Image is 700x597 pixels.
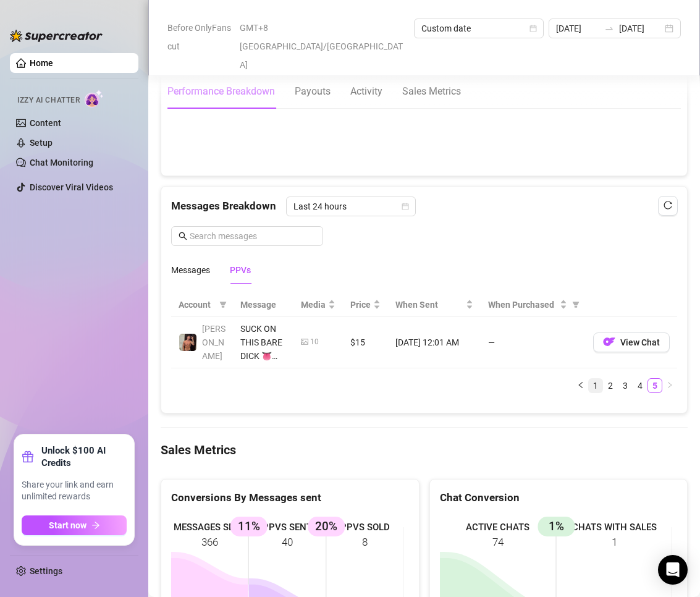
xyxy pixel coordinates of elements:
li: 4 [633,378,647,393]
a: OFView Chat [593,340,670,350]
span: calendar [402,203,409,210]
input: Start date [556,22,599,35]
span: Media [301,298,326,311]
a: Setup [30,138,53,148]
a: Chat Monitoring [30,158,93,167]
div: Activity [350,84,382,99]
span: swap-right [604,23,614,33]
img: Zach [179,334,196,351]
a: 4 [633,379,647,392]
a: Discover Viral Videos [30,182,113,192]
div: Performance Breakdown [167,84,275,99]
li: Previous Page [573,378,588,393]
button: right [662,378,677,393]
li: 1 [588,378,603,393]
div: SUCK ON THIS BARE DICK 👅💦 my balls are full as fuck and need some draining 😏 help me out? [240,322,286,363]
span: Before OnlyFans cut [167,19,232,56]
img: logo-BBDzfeDw.svg [10,30,103,42]
span: Custom date [421,19,536,38]
span: filter [217,295,229,314]
span: filter [572,301,580,308]
span: search [179,232,187,240]
div: Payouts [295,84,331,99]
span: to [604,23,614,33]
td: $15 [343,317,388,368]
img: AI Chatter [85,90,104,108]
a: 5 [648,379,662,392]
div: PPVs [230,263,251,277]
span: calendar [529,25,537,32]
strong: Unlock $100 AI Credits [41,444,127,469]
span: filter [570,295,582,314]
span: filter [219,301,227,308]
li: Next Page [662,378,677,393]
span: Account [179,298,214,311]
a: Settings [30,566,62,576]
div: Messages [171,263,210,277]
span: Izzy AI Chatter [17,95,80,106]
td: — [481,317,586,368]
input: End date [619,22,662,35]
span: View Chat [620,337,660,347]
td: [DATE] 12:01 AM [388,317,481,368]
span: Price [350,298,371,311]
span: right [666,381,673,389]
div: 10 [310,336,319,348]
th: When Purchased [481,293,586,317]
th: When Sent [388,293,481,317]
div: Chat Conversion [440,489,678,506]
div: Conversions By Messages sent [171,489,409,506]
span: Start now [49,520,86,530]
img: OF [603,336,615,348]
a: 3 [618,379,632,392]
div: Open Intercom Messenger [658,555,688,585]
span: picture [301,338,308,345]
button: OFView Chat [593,332,670,352]
th: Media [293,293,343,317]
li: 3 [618,378,633,393]
div: Messages Breakdown [171,197,677,216]
span: When Sent [395,298,463,311]
input: Search messages [190,229,316,243]
span: left [577,381,584,389]
h4: Sales Metrics [161,441,688,459]
span: Share your link and earn unlimited rewards [22,479,127,503]
button: Start nowarrow-right [22,515,127,535]
li: 2 [603,378,618,393]
span: Last 24 hours [293,197,408,216]
span: When Purchased [488,298,557,311]
span: gift [22,451,34,463]
span: GMT+8 [GEOGRAPHIC_DATA]/[GEOGRAPHIC_DATA] [240,19,407,74]
button: left [573,378,588,393]
div: Sales Metrics [402,84,461,99]
th: Message [233,293,293,317]
a: 1 [589,379,602,392]
span: arrow-right [91,521,100,530]
span: [PERSON_NAME] [202,324,226,361]
a: Home [30,58,53,68]
th: Price [343,293,388,317]
li: 5 [647,378,662,393]
a: 2 [604,379,617,392]
a: Content [30,118,61,128]
span: reload [664,201,672,210]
